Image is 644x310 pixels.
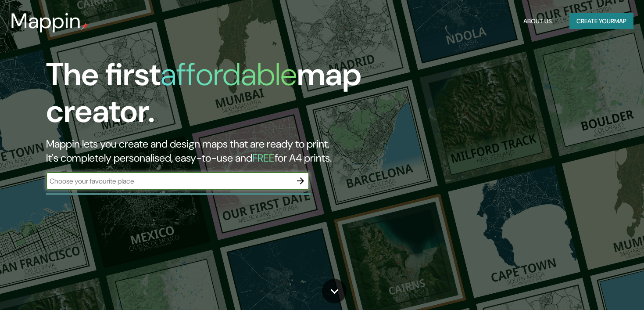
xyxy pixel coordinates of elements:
[520,13,555,29] button: About Us
[46,176,292,186] input: Choose your favourite place
[161,54,297,95] h1: affordable
[252,151,275,165] h5: FREE
[81,23,88,30] img: mappin-pin
[11,9,81,33] h3: Mappin
[569,13,633,29] button: Create yourmap
[46,137,368,165] h2: Mappin lets you create and design maps that are ready to print. It's completely personalised, eas...
[566,276,634,300] iframe: Help widget launcher
[46,56,368,137] h1: The first map creator.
